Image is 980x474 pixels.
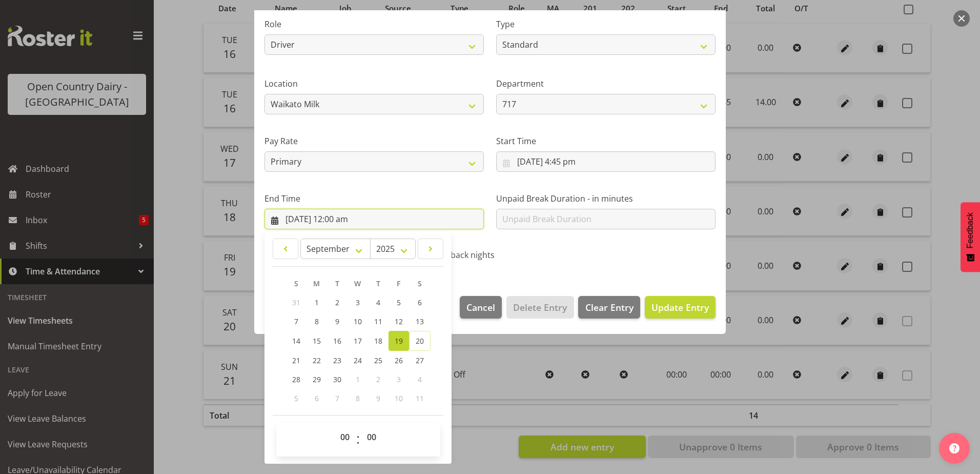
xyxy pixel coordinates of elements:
[376,279,380,288] span: T
[376,298,380,307] span: 4
[356,427,360,452] span: :
[397,298,401,307] span: 5
[264,77,484,90] label: Location
[496,135,716,147] label: Start Time
[327,312,348,331] a: 9
[496,192,716,205] label: Unpaid Break Duration - in minutes
[416,336,424,346] span: 20
[307,351,327,370] a: 22
[356,298,360,307] span: 3
[313,336,321,346] span: 15
[418,374,422,384] span: 4
[429,250,495,260] span: Call back nights
[333,355,341,365] span: 23
[354,336,362,346] span: 17
[292,336,300,346] span: 14
[513,301,567,314] span: Delete Entry
[368,351,389,370] a: 25
[418,279,422,288] span: S
[416,317,424,326] span: 13
[389,293,409,312] a: 5
[409,312,431,331] a: 13
[651,301,709,313] span: Update Entry
[460,296,502,319] button: Cancel
[286,312,307,331] a: 7
[368,331,389,351] a: 18
[389,351,409,370] a: 26
[327,370,348,389] a: 30
[409,351,431,370] a: 27
[496,209,716,229] input: Unpaid Break Duration
[395,355,403,365] span: 26
[416,393,424,403] span: 11
[356,374,360,384] span: 1
[315,393,319,403] span: 6
[966,212,975,248] span: Feedback
[313,374,321,384] span: 29
[496,18,716,30] label: Type
[292,355,300,365] span: 21
[307,370,327,389] a: 29
[418,298,422,307] span: 6
[294,393,298,403] span: 5
[374,317,382,326] span: 11
[506,296,574,319] button: Delete Entry
[496,151,716,172] input: Click to select...
[409,293,431,312] a: 6
[294,317,298,326] span: 7
[389,331,409,351] a: 19
[292,298,300,307] span: 31
[348,293,368,312] a: 3
[307,293,327,312] a: 1
[286,351,307,370] a: 21
[264,135,484,147] label: Pay Rate
[264,209,484,229] input: Click to select...
[949,443,959,453] img: help-xxl-2.png
[286,331,307,351] a: 14
[313,279,320,288] span: M
[335,279,339,288] span: T
[395,336,403,346] span: 19
[294,279,298,288] span: S
[354,317,362,326] span: 10
[335,393,339,403] span: 7
[335,298,339,307] span: 2
[315,317,319,326] span: 8
[466,301,495,314] span: Cancel
[348,312,368,331] a: 10
[409,331,431,351] a: 20
[397,279,400,288] span: F
[315,298,319,307] span: 1
[354,355,362,365] span: 24
[376,374,380,384] span: 2
[327,351,348,370] a: 23
[368,293,389,312] a: 4
[348,351,368,370] a: 24
[307,331,327,351] a: 15
[416,355,424,365] span: 27
[585,301,634,314] span: Clear Entry
[354,279,361,288] span: W
[395,393,403,403] span: 10
[961,202,980,272] button: Feedback - Show survey
[395,317,403,326] span: 12
[286,370,307,389] a: 28
[307,312,327,331] a: 8
[327,331,348,351] a: 16
[327,293,348,312] a: 2
[578,296,640,319] button: Clear Entry
[264,192,484,205] label: End Time
[348,331,368,351] a: 17
[264,18,484,30] label: Role
[397,374,401,384] span: 3
[335,317,339,326] span: 9
[356,393,360,403] span: 8
[368,312,389,331] a: 11
[374,336,382,346] span: 18
[333,336,341,346] span: 16
[313,355,321,365] span: 22
[376,393,380,403] span: 9
[374,355,382,365] span: 25
[389,312,409,331] a: 12
[292,374,300,384] span: 28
